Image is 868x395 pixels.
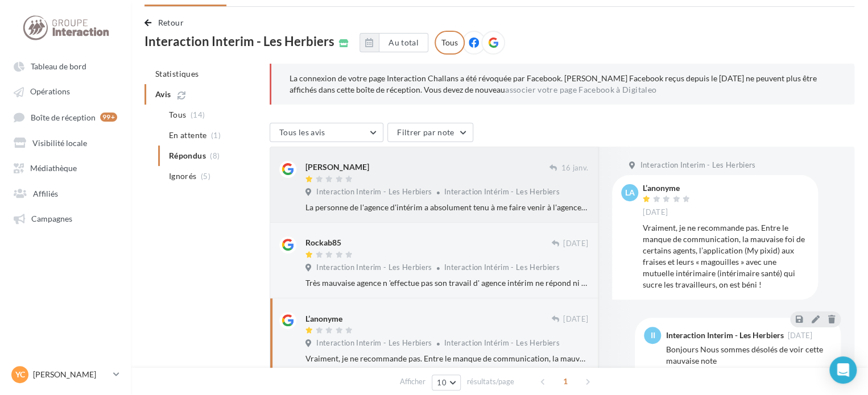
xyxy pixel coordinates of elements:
p: La connexion de votre page Interaction Challans a été révoquée par Facebook. [PERSON_NAME] Facebo... [290,73,836,95]
span: Statistiques [155,69,199,78]
div: Vraiment, je ne recommande pas. Entre le manque de communication, la mauvaise foi de certains age... [643,222,809,290]
button: Retour [144,16,188,30]
div: Rockab85 [305,237,341,248]
span: [DATE] [643,207,668,218]
span: Affiliés [33,188,58,198]
span: Tous [169,109,186,120]
a: Opérations [7,81,124,101]
div: Interaction Interim - Les Herbiers [666,331,783,339]
span: 1 [556,372,574,390]
span: Interaction Interim - Les Herbiers [316,187,432,197]
span: Boîte de réception [31,112,96,122]
span: Médiathèque [30,163,77,173]
a: YC [PERSON_NAME] [9,364,122,385]
a: Boîte de réception 99+ [7,106,124,127]
span: [DATE] [563,314,588,325]
span: Interaction Interim - Les Herbiers [316,338,432,348]
span: Interaction Intérim - Les Herbiers [444,263,560,272]
span: La [625,187,635,198]
span: YC [15,369,25,380]
span: Opérations [30,87,70,97]
button: Au total [359,33,428,52]
div: L’anonyme [643,184,693,192]
span: [DATE] [787,332,812,339]
span: Visibilité locale [32,138,87,147]
span: Tableau de bord [31,61,86,71]
button: Au total [379,33,428,52]
a: associer votre page Facebook à Digitaleo [505,85,656,94]
div: [PERSON_NAME] [305,161,369,173]
span: (14) [191,110,205,119]
a: Affiliés [7,182,124,203]
a: Tableau de bord [7,56,124,76]
span: Interaction Intérim - Les Herbiers [444,187,560,196]
div: Très mauvaise agence n 'effectue pas son travail d' agence intérim ne répond ni a vos mail quand ... [305,277,588,289]
button: Tous les avis [270,123,383,142]
span: 10 [437,378,447,387]
div: La personne de l'agence d'intérim a absolument tenu à me faire venir à l'agence car "c'est mieux ... [305,202,588,213]
span: Ignorés [169,171,196,182]
button: 10 [432,375,461,390]
span: (1) [211,131,221,140]
span: En attente [169,130,207,141]
p: [PERSON_NAME] [33,369,109,380]
span: Campagnes [31,214,72,223]
div: Tous [435,31,465,55]
div: L’anonyme [305,313,342,325]
button: Filtrer par note [387,123,473,142]
a: Visibilité locale [7,132,124,152]
span: Interaction Interim - Les Herbiers [144,35,334,48]
span: (5) [201,172,210,181]
div: Open Intercom Messenger [829,356,857,384]
span: résultats/page [467,376,514,387]
span: Interaction Interim - Les Herbiers [316,263,432,273]
span: [DATE] [563,239,588,249]
span: II [650,330,655,341]
div: Vraiment, je ne recommande pas. Entre le manque de communication, la mauvaise foi de certains age... [305,353,588,364]
span: Tous les avis [279,127,325,137]
span: Retour [158,18,184,27]
div: 99+ [100,113,117,122]
span: 16 janv. [561,163,588,173]
span: Interaction Intérim - Les Herbiers [444,338,560,347]
span: Interaction Interim - Les Herbiers [640,160,755,171]
a: Médiathèque [7,157,124,177]
a: Campagnes [7,207,124,228]
span: Afficher [400,376,425,387]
